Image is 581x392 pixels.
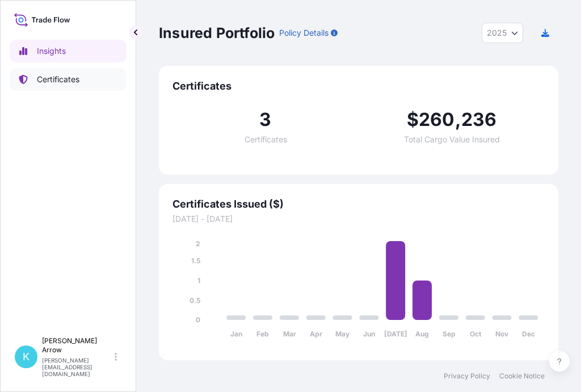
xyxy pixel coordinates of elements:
tspan: Aug [415,330,429,338]
span: 236 [461,111,497,129]
tspan: Feb [256,330,269,338]
span: Certificates Issued ($) [172,197,545,211]
a: Certificates [10,68,127,91]
button: Year Selector [482,23,523,43]
span: 260 [419,111,455,129]
p: Insured Portfolio [159,24,275,42]
tspan: Dec [522,330,535,338]
span: Total Cargo Value Insured [404,136,500,144]
span: K [23,351,30,363]
span: [DATE] - [DATE] [172,213,545,225]
tspan: 0 [196,315,200,324]
tspan: Jun [363,330,375,338]
tspan: Mar [283,330,296,338]
span: , [455,111,461,129]
a: Insights [10,40,127,62]
tspan: 1.5 [191,256,200,265]
tspan: Jan [230,330,242,338]
tspan: Sep [443,330,456,338]
p: [PERSON_NAME][EMAIL_ADDRESS][DOMAIN_NAME] [42,357,112,377]
span: $ [407,111,419,129]
tspan: 0.5 [190,296,200,305]
tspan: May [335,330,350,338]
p: Certificates [37,74,79,85]
span: Certificates [172,79,545,93]
span: Certificates [245,136,287,144]
p: [PERSON_NAME] Arrow [42,336,112,355]
p: Policy Details [279,27,329,39]
tspan: 1 [197,276,200,285]
tspan: Nov [495,330,509,338]
tspan: 2 [196,239,200,248]
tspan: Oct [470,330,482,338]
a: Cookie Notice [499,372,545,381]
p: Insights [37,45,66,57]
span: 2025 [487,27,507,39]
span: 3 [259,111,271,129]
tspan: [DATE] [384,330,407,338]
a: Privacy Policy [444,372,490,381]
tspan: Apr [310,330,322,338]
